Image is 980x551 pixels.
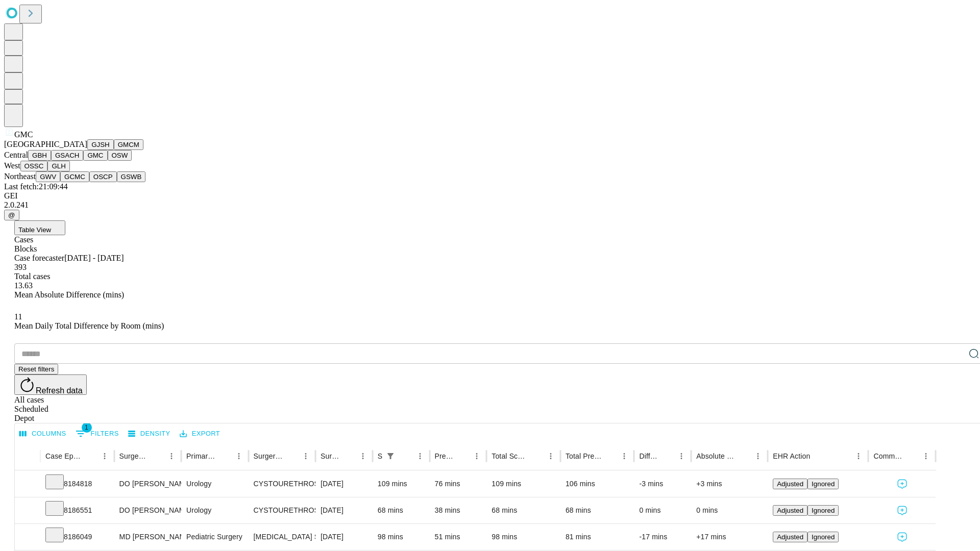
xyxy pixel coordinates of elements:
button: Sort [399,449,413,463]
button: Menu [232,449,246,463]
button: Density [126,426,173,442]
button: Sort [660,449,674,463]
button: Sort [150,449,164,463]
button: Menu [356,449,370,463]
button: Sort [737,449,751,463]
button: Sort [811,449,825,463]
button: Menu [164,449,179,463]
button: Sort [341,449,356,463]
button: Menu [470,449,484,463]
button: Menu [919,449,933,463]
button: GMCM [114,139,143,150]
div: Scheduled In Room Duration [378,452,382,460]
span: Case forecaster [14,254,64,262]
span: Ignored [812,480,835,488]
div: +17 mins [696,524,763,550]
button: GCMC [60,171,89,182]
div: Surgery Date [321,452,340,460]
button: Select columns [17,426,69,442]
button: Expand [20,529,35,546]
button: GLH [47,161,69,171]
div: 68 mins [378,497,425,523]
span: 13.63 [14,281,33,290]
div: 106 mins [566,471,629,497]
div: 81 mins [566,524,629,550]
span: [DATE] - [DATE] [64,254,124,262]
button: Ignored [807,532,839,542]
div: 68 mins [492,497,555,523]
div: 0 mins [639,497,686,523]
button: GSWB [117,171,146,182]
button: Adjusted [773,479,807,489]
button: Menu [617,449,631,463]
div: Difference [639,452,659,460]
button: Ignored [807,505,839,516]
span: @ [8,211,15,219]
span: Ignored [812,533,835,541]
button: OSW [108,150,132,161]
div: [DATE] [321,471,367,497]
div: +3 mins [696,471,763,497]
button: Menu [413,449,427,463]
span: Total cases [14,272,50,281]
span: Refresh data [36,386,83,395]
div: 0 mins [696,497,763,523]
div: DO [PERSON_NAME] [119,497,176,523]
div: CYSTOURETHROSCOPY WITH FULGURATION LARGE BLADDER TUMOR [254,471,310,497]
button: Menu [299,449,313,463]
span: Table View [18,226,51,234]
div: -17 mins [639,524,686,550]
div: [MEDICAL_DATA] SKIN AND [MEDICAL_DATA] [254,524,310,550]
span: Northeast [4,172,36,181]
button: GJSH [87,139,114,150]
span: Adjusted [777,507,803,514]
button: Menu [851,449,866,463]
div: 38 mins [435,497,482,523]
span: Adjusted [777,480,803,488]
span: 1 [82,422,92,433]
div: MD [PERSON_NAME] Jr [PERSON_NAME] P Md [119,524,176,550]
div: Primary Service [186,452,216,460]
button: GSACH [51,150,83,161]
div: Total Predicted Duration [566,452,602,460]
div: Pediatric Surgery [186,524,243,550]
button: Expand [20,475,35,493]
span: Mean Daily Total Difference by Room (mins) [14,321,164,330]
span: Adjusted [777,533,803,541]
button: Refresh data [14,374,87,395]
div: Surgeon Name [119,452,149,460]
button: Sort [603,449,617,463]
button: Adjusted [773,532,807,542]
button: Sort [529,449,544,463]
button: Expand [20,502,35,520]
button: Show filters [73,425,121,442]
button: Adjusted [773,505,807,516]
button: Menu [674,449,689,463]
button: Show filters [383,449,398,463]
span: Reset filters [18,365,54,373]
button: GBH [28,150,51,161]
div: 76 mins [435,471,482,497]
div: Absolute Difference [696,452,736,460]
span: [GEOGRAPHIC_DATA] [4,140,87,148]
div: [DATE] [321,497,367,523]
span: 393 [14,263,27,271]
button: @ [4,210,19,220]
div: -3 mins [639,471,686,497]
button: Ignored [807,479,839,489]
div: 2.0.241 [4,201,976,210]
span: Ignored [812,507,835,514]
button: Export [177,426,223,442]
button: Table View [14,220,65,235]
div: 8186049 [45,524,109,550]
button: OSSC [20,161,48,171]
div: Surgery Name [254,452,283,460]
div: Predicted In Room Duration [435,452,455,460]
div: Urology [186,471,243,497]
button: Sort [217,449,232,463]
div: 109 mins [378,471,425,497]
button: Menu [97,449,112,463]
div: Case Epic Id [45,452,82,460]
div: 8184818 [45,471,109,497]
button: OSCP [89,171,117,182]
